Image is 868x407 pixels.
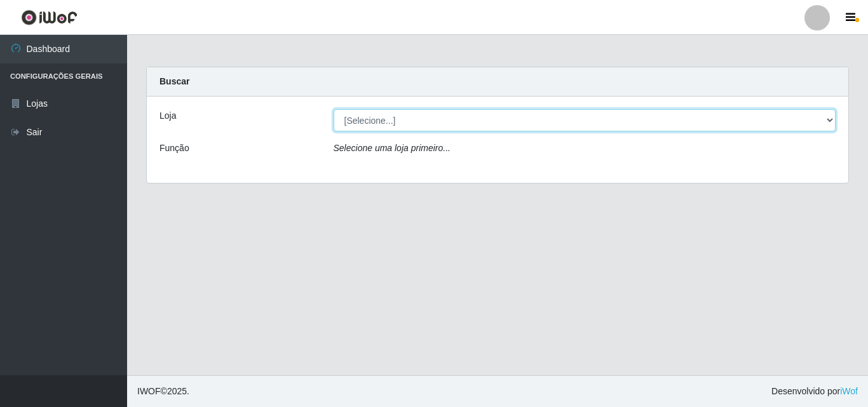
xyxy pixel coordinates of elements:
[159,109,176,123] label: Loja
[840,386,858,396] a: iWof
[21,10,78,25] img: CoreUI Logo
[159,142,189,155] label: Função
[334,143,451,153] i: Selecione uma loja primeiro...
[159,76,189,86] strong: Buscar
[771,385,858,398] span: Desenvolvido por
[137,385,189,398] span: © 2025 .
[137,386,161,396] span: IWOF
